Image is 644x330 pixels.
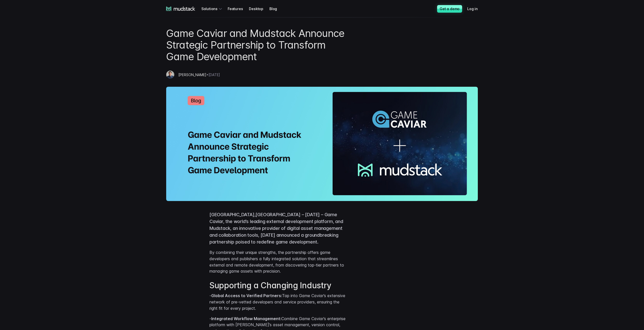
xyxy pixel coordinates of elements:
[211,293,282,298] strong: Global Access to Verified Partners:
[211,316,281,321] strong: Integrated Workflow Management:
[228,4,249,13] a: Features
[249,4,269,13] a: Desktop
[437,5,462,13] a: Get a demo
[209,280,349,291] h2: Supporting a Changing Industry
[178,73,206,77] span: [PERSON_NAME]
[201,4,224,13] div: Solutions
[209,211,349,245] p: [GEOGRAPHIC_DATA],[GEOGRAPHIC_DATA] – [DATE] – Game Caviar, the world’s leading external developm...
[206,73,220,77] span: • [DATE]
[467,4,484,13] a: Log in
[209,293,349,311] p: - Tap into Game Caviar’s extensive network of pre-vetted developers and service providers, ensuri...
[269,4,283,13] a: Blog
[209,249,349,274] p: By combining their unique strengths, the partnership offers game developers and publishers a full...
[166,7,195,11] a: mudstack logo
[166,71,174,79] img: Josef Bell
[166,28,349,62] h1: Game Caviar and Mudstack Announce Strategic Partnership to Transform Game Development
